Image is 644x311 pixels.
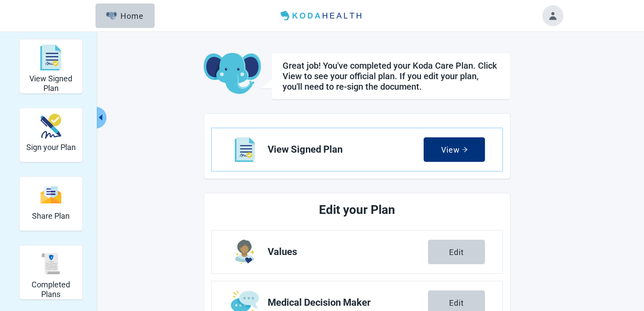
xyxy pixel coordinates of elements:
img: svg%3e [40,185,61,204]
div: View Signed Plan [19,39,83,94]
img: Koda Health [277,9,367,23]
img: svg%3e [40,45,61,71]
span: Medical Decision Maker [268,297,428,308]
span: Values [268,247,428,257]
div: Edit [449,248,464,256]
div: Share Plan [19,176,83,231]
img: make_plan_official-CpYJDfBD.svg [40,114,61,139]
button: ElephantHome [96,3,155,28]
h2: Share Plan [32,211,70,221]
h2: Sign your Plan [26,143,76,152]
button: Collapse menu [96,107,106,129]
button: Toggle account menu [542,5,563,26]
img: Koda Elephant [204,53,261,95]
img: Elephant [106,12,117,20]
h2: Edit your Plan [244,200,470,220]
div: Edit [449,298,464,307]
span: arrow-right [462,147,468,153]
h1: Great job! You've completed your Koda Care Plan. Click View to see your official plan. If you edi... [283,60,499,92]
div: Completed Plans [19,245,83,300]
button: Edit [428,240,485,264]
button: Viewarrow-right [424,137,485,162]
h2: Completed Plans [23,280,79,299]
img: svg%3e [40,253,61,274]
span: caret-left [96,113,105,122]
a: View View Signed Plan section [212,128,502,171]
div: Home [106,11,144,20]
a: Edit Values section [212,231,502,273]
div: Sign your Plan [19,108,83,162]
div: View [441,145,468,154]
span: View Signed Plan [268,144,424,155]
h2: View Signed Plan [23,74,79,93]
